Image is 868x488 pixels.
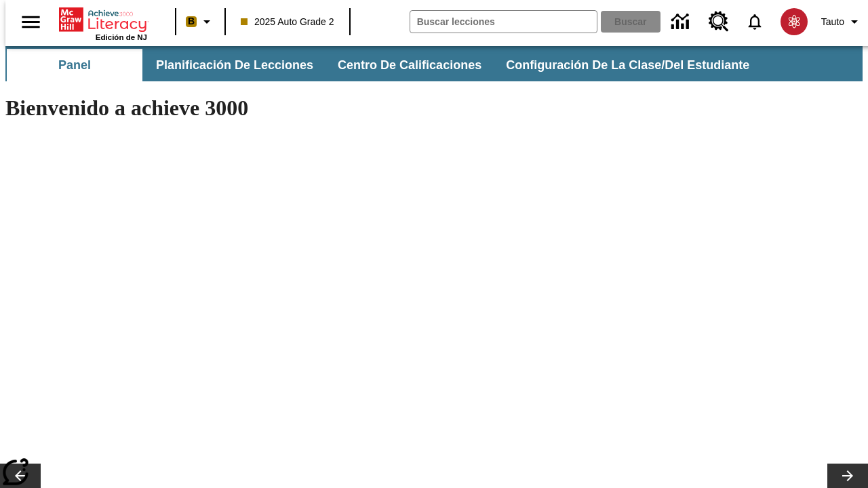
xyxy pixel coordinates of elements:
button: Abrir el menú lateral [11,2,51,42]
span: Planificación de lecciones [156,58,313,73]
a: Centro de información [663,3,701,41]
button: Configuración de la clase/del estudiante [495,49,760,81]
button: Panel [7,49,142,81]
span: B [188,13,195,30]
button: Planificación de lecciones [145,49,324,81]
button: Perfil/Configuración [816,9,868,34]
h1: Bienvenido a achieve 3000 [5,96,591,121]
div: Subbarra de navegación [5,46,863,81]
button: Centro de calificaciones [327,49,492,81]
span: Panel [58,58,91,73]
a: Portada [59,6,147,33]
div: Subbarra de navegación [5,49,762,81]
button: Escoja un nuevo avatar [772,4,816,39]
input: Buscar campo [410,11,597,33]
span: Centro de calificaciones [338,58,481,73]
span: Tauto [821,15,844,29]
div: Portada [59,5,147,41]
a: Centro de recursos, Se abrirá en una pestaña nueva. [701,3,737,40]
button: Boost El color de la clase es anaranjado claro. Cambiar el color de la clase. [180,9,220,34]
span: Edición de NJ [96,33,147,41]
button: Carrusel de lecciones, seguir [827,464,868,488]
img: avatar image [781,8,808,35]
span: Configuración de la clase/del estudiante [506,58,749,73]
span: 2025 Auto Grade 2 [241,15,334,29]
a: Notificaciones [737,4,772,39]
